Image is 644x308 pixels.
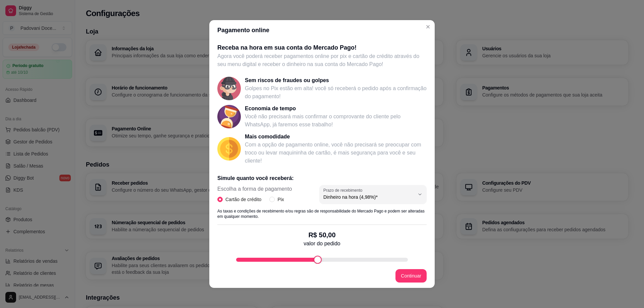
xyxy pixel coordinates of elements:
p: Golpes no Pix estão em alta! você só receberá o pedido após a confirmação do pagamento! [245,84,427,101]
p: Com a opção de pagamento online, você não precisará se preocupar com troco ou levar maquininha de... [245,141,427,165]
span: Dinheiro na hora (4,98%)* [323,194,415,200]
span: Pix [275,196,286,203]
img: Economia de tempo [217,105,241,128]
span: Escolha a forma de pagamento [217,185,292,193]
p: Você não precisará mais confirmar o comprovante do cliente pelo WhatsApp, já faremos esse trabalho! [245,113,427,129]
button: Close [423,21,433,32]
p: R$ 50,00 [304,230,340,240]
p: Simule quanto você receberá: [217,174,427,182]
img: Mais comodidade [217,137,241,161]
p: Agora você poderá receber pagamentos online por pix e cartão de crédito através do seu menu digit... [217,52,427,68]
button: Prazo de recebimentoDinheiro na hora (4,98%)* [319,185,427,204]
p: As taxas e condições de recebimento e/ou regras são de responsabilidade do Mercado Pago e podem s... [217,208,427,219]
p: Sem riscos de fraudes ou golpes [245,76,427,84]
p: valor do pedido [304,240,340,248]
header: Pagamento online [209,20,435,40]
div: fee-calculator [236,256,408,264]
div: Escolha a forma de pagamento [217,185,292,203]
p: Mais comodidade [245,133,427,141]
img: Sem riscos de fraudes ou golpes [217,77,241,100]
span: Cartão de crédito [223,196,264,203]
p: Economia de tempo [245,105,427,113]
button: Continuar [395,269,427,283]
label: Prazo de recebimento [323,187,365,193]
p: Receba na hora em sua conta do Mercado Pago! [217,43,427,52]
